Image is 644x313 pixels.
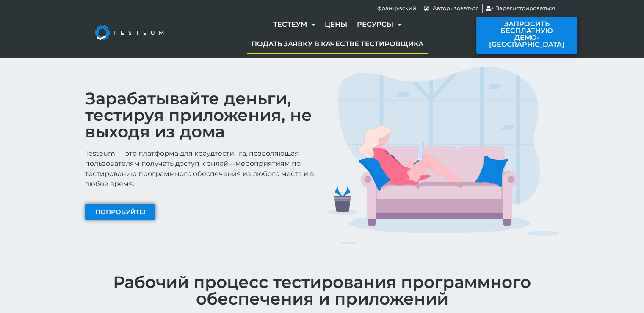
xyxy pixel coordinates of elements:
font: ПОПРОБУЙТЕ! [95,208,145,216]
font: Подать заявку в качестве тестировщика [252,40,423,48]
font: Зарегистрироваться [496,5,555,11]
font: Цены [325,20,347,28]
font: ЗАПРОСИТЬ БЕСПЛАТНУЮ ДЕМО-[GEOGRAPHIC_DATA] [489,20,564,48]
a: ПОПРОБУЙТЕ! [85,204,155,220]
nav: Меню [203,15,473,54]
img: ТЕСТЕРЫ IMG 1 [326,67,559,245]
a: Ресурсы [352,15,406,34]
a: Тестеум [268,15,320,34]
font: Testeum — это платформа для краудтестинга, позволяющая пользователям получать доступ к онлайн-мер... [85,149,314,188]
font: Ресурсы [357,20,393,28]
a: Подать заявку в качестве тестировщика [247,34,428,54]
a: Цены [320,15,352,34]
img: Testeum Logo — платформа для краудтестинга приложений [85,16,173,50]
font: Авторизоваться [433,5,479,11]
a: Авторизоваться [423,4,479,13]
font: Тестеум [273,20,307,28]
a: ЗАПРОСИТЬ БЕСПЛАТНУЮ ДЕМО-[GEOGRAPHIC_DATA] [476,14,577,54]
a: французский [377,4,416,13]
font: французский [377,5,416,11]
font: Рабочий процесс тестирования программного обеспечения и приложений [113,272,531,309]
font: Зарабатывайте деньги, тестируя приложения, не выходя из дома [85,88,312,142]
a: Зарегистрироваться [486,4,555,13]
